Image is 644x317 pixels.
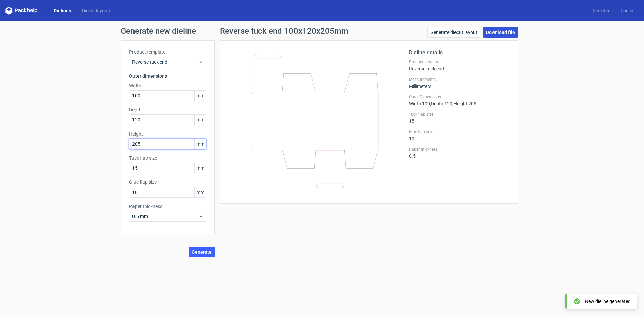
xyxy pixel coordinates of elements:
h2: Dieline details [409,49,509,57]
a: Dielines [48,7,76,14]
label: Depth [129,106,206,113]
label: Product template [409,59,509,65]
span: mm [194,91,206,101]
span: mm [194,115,206,125]
h1: Generate new dieline [121,27,523,35]
label: Tuck flap size [129,155,206,161]
div: Millimeters [409,77,509,89]
label: Product template [129,49,206,55]
span: mm [194,163,206,173]
a: Generate diecut layout [427,27,480,38]
span: mm [194,139,206,149]
span: Generate [192,250,212,254]
span: mm [194,187,206,197]
div: New dieline generated [585,298,631,305]
label: Paper thickness [409,147,509,152]
span: Reverse tuck end [132,59,198,65]
label: Height [129,130,206,137]
span: , Depth : 120 [430,101,452,106]
div: Reverse tuck end [409,59,509,71]
label: Outer Dimensions [409,94,509,100]
h1: Reverse tuck end 100x120x205mm [220,27,348,35]
label: Tuck flap size [409,112,509,117]
span: Width : 100 [409,101,430,106]
a: Diecut layouts [76,7,117,14]
div: 15 [409,112,509,124]
button: Generate [189,247,215,257]
h3: Outer dimensions [129,73,206,80]
label: Width [129,82,206,89]
label: Paper thickness [129,203,206,210]
a: Download file [483,27,518,38]
a: Log in [615,7,639,14]
label: Measurements [409,77,509,82]
span: 0.5 mm [132,213,198,220]
label: Glue flap size [129,179,206,186]
div: 0.5 [409,147,509,159]
a: Register [587,7,615,14]
span: , Height : 205 [452,101,476,106]
div: 10 [409,129,509,141]
label: Glue flap size [409,129,509,135]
